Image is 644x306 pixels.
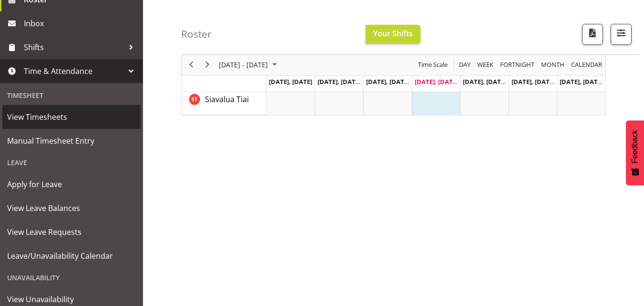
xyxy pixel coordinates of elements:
div: Unavailability [2,268,141,287]
span: Week [476,59,494,71]
span: Day [458,59,471,71]
span: Apply for Leave [7,177,136,191]
button: Filter Shifts [611,24,632,45]
button: Download a PDF of the roster according to the set date range. [582,24,603,45]
span: Your Shifts [373,28,413,39]
button: Timeline Week [476,59,495,71]
button: August 2025 [217,59,281,71]
span: Time Scale [417,59,449,71]
div: Timesheet [2,85,141,105]
a: Leave/Unavailability Calendar [2,244,141,268]
span: View Leave Requests [7,225,136,239]
div: Leave [2,153,141,172]
button: Timeline Month [540,59,566,71]
button: Your Shifts [366,25,420,44]
span: [DATE], [DATE] [560,77,603,86]
h4: Roster [181,29,212,40]
div: next period [199,55,215,75]
span: Time & Attendance [24,64,124,78]
span: [DATE], [DATE] [463,77,506,86]
span: Siavalua Tiai [205,94,249,105]
span: View Leave Balances [7,201,136,215]
span: Fortnight [499,59,535,71]
button: Timeline Day [458,59,472,71]
span: [DATE], [DATE] [269,77,312,86]
span: [DATE], [DATE] [511,77,555,86]
span: Shifts [24,40,124,54]
table: Timeline Week of August 21, 2025 [266,86,605,115]
span: [DATE], [DATE] [366,77,409,86]
span: View Timesheets [7,110,136,124]
a: View Leave Balances [2,196,141,220]
a: Manual Timesheet Entry [2,129,141,153]
span: [DATE], [DATE] [317,77,361,86]
button: Fortnight [499,59,536,71]
a: Siavalua Tiai [205,94,249,105]
button: Previous [185,59,198,71]
span: Month [540,59,565,71]
a: View Leave Requests [2,220,141,244]
span: Manual Timesheet Entry [7,134,136,148]
button: Time Scale [417,59,450,71]
div: Timeline Week of August 21, 2025 [181,47,606,116]
button: Month [570,59,604,71]
a: Apply for Leave [2,172,141,196]
span: calendar [570,59,603,71]
span: [DATE], [DATE] [415,77,458,86]
span: Leave/Unavailability Calendar [7,249,136,263]
span: [DATE] - [DATE] [218,59,269,71]
span: Feedback [631,130,639,163]
div: August 18 - 24, 2025 [215,55,283,75]
button: Feedback - Show survey [626,120,644,185]
a: View Timesheets [2,105,141,129]
div: previous period [183,55,199,75]
button: Next [201,59,214,71]
td: Siavalua Tiai resource [182,86,266,115]
span: Inbox [24,16,138,31]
